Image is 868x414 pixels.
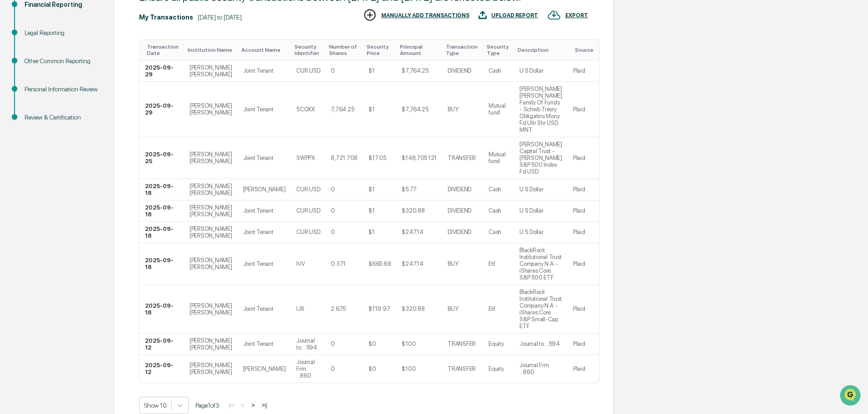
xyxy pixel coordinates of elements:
[190,151,232,165] div: [PERSON_NAME] [PERSON_NAME]
[140,82,184,137] td: 2025-09-29
[839,384,863,409] iframe: Open customer support
[9,115,16,123] div: 🖐️
[90,154,110,161] span: Pylon
[489,260,495,267] div: Etf
[489,365,504,372] div: Equity
[140,60,184,82] td: 2025-09-29
[31,79,115,86] div: We're available if you need us!
[448,365,476,372] div: TRANSFER
[296,106,315,113] div: SCOXX
[18,115,59,124] span: Preclearance
[296,155,315,161] div: SWPPX
[489,67,501,74] div: Cash
[400,44,439,56] div: Toggle SortBy
[140,179,184,200] td: 2025-09-18
[402,67,429,74] div: $7,764.25
[519,289,562,329] div: BlackRock Institutional Trust Company N.A. - iShares Core S&P Small-Cap ETF
[519,340,560,347] div: Journal to ...594
[140,355,184,383] td: 2025-09-12
[568,179,599,200] td: Plaid
[249,401,258,409] button: >
[331,155,358,161] div: 8,721.708
[446,44,479,56] div: Toggle SortBy
[448,67,471,74] div: DIVIDEND
[448,260,458,267] div: BUY
[75,115,113,124] span: Attestations
[190,64,232,78] div: [PERSON_NAME] [PERSON_NAME]
[238,243,291,285] td: Joint Tenant
[238,60,291,82] td: Joint Tenant
[402,186,417,193] div: $5.77
[448,229,471,235] div: DIVIDEND
[331,106,354,113] div: 7,764.25
[568,334,599,355] td: Plaid
[519,362,562,375] div: Journal Frm ...860
[479,8,487,22] img: UPLOAD REPORT
[489,340,504,347] div: Equity
[489,102,509,116] div: Mutual fund
[448,340,476,347] div: TRANSFER
[568,355,599,383] td: Plaid
[25,85,99,94] div: Personal Information Review
[190,257,232,270] div: [PERSON_NAME] [PERSON_NAME]
[294,44,322,56] div: Toggle SortBy
[31,70,149,79] div: Start new chat
[369,106,374,113] div: $1
[402,260,423,267] div: $247.14
[195,402,219,409] span: Page 1 of 3
[448,155,476,161] div: TRANSFER
[139,14,193,21] div: My Transactions
[238,285,291,334] td: Joint Tenant
[402,340,416,347] div: $100
[402,305,424,312] div: $320.88
[381,12,469,19] div: MANUALLY ADD TRANSACTIONS
[331,186,335,193] div: 0
[238,334,291,355] td: Joint Tenant
[489,229,501,235] div: Cash
[331,260,346,267] div: 0.371
[190,102,232,116] div: [PERSON_NAME] [PERSON_NAME]
[238,137,291,179] td: Joint Tenant
[568,222,599,243] td: Plaid
[402,106,429,113] div: $7,764.25
[238,222,291,243] td: Joint Tenant
[568,60,599,82] td: Plaid
[296,337,320,351] div: Journal to ...594
[369,340,376,347] div: $0
[5,128,61,145] a: 🔎Data Lookup
[568,82,599,137] td: Plaid
[25,113,99,122] div: Review & Certification
[547,8,561,22] img: EXPORT
[140,222,184,243] td: 2025-09-18
[402,155,437,161] div: $148,705.121
[190,225,232,239] div: [PERSON_NAME] [PERSON_NAME]
[190,204,232,218] div: [PERSON_NAME] [PERSON_NAME]
[190,183,232,196] div: [PERSON_NAME] [PERSON_NAME]
[402,365,416,372] div: $100
[448,207,471,214] div: DIVIDEND
[363,8,377,22] img: MANUALLY ADD TRANSACTIONS
[190,337,232,351] div: [PERSON_NAME] [PERSON_NAME]
[238,355,291,383] td: [PERSON_NAME]
[369,365,376,372] div: $0
[331,229,335,235] div: 0
[188,47,234,53] div: Toggle SortBy
[241,47,288,53] div: Toggle SortBy
[9,19,165,34] p: How can we help?
[369,260,391,267] div: $665.69
[568,200,599,222] td: Plaid
[489,186,501,193] div: Cash
[9,133,16,140] div: 🔎
[140,243,184,285] td: 2025-09-18
[238,200,291,222] td: Joint Tenant
[487,44,510,56] div: Toggle SortBy
[448,186,471,193] div: DIVIDEND
[331,365,335,372] div: 0
[147,44,180,56] div: Toggle SortBy
[402,207,424,214] div: $320.88
[66,115,73,123] div: 🗄️
[9,70,25,86] img: 1746055101610-c473b297-6a78-478c-a979-82029cc54cd1
[64,154,110,161] a: Powered byPylon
